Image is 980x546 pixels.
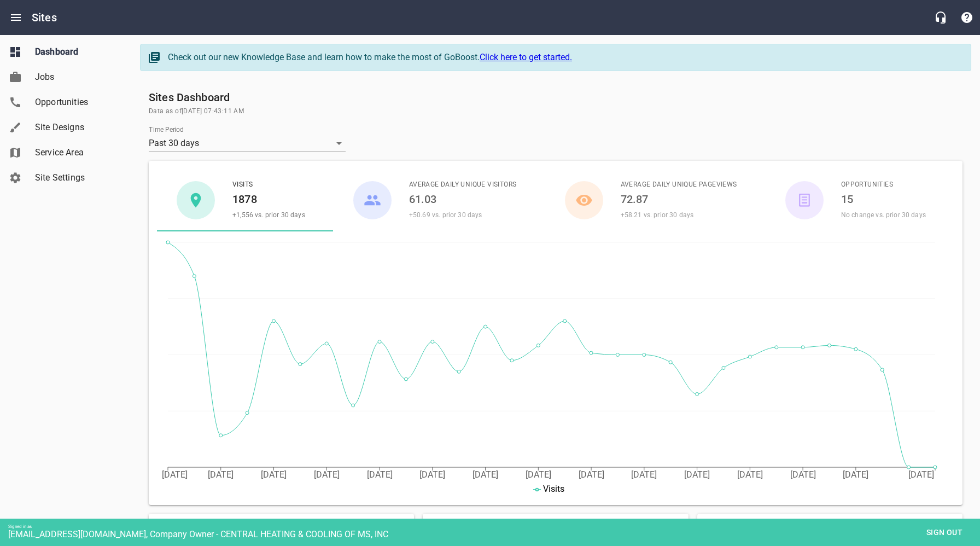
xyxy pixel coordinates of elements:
tspan: [DATE] [908,469,934,480]
tspan: [DATE] [843,469,868,480]
tspan: [DATE] [367,469,393,480]
h6: 72.87 [621,190,737,208]
span: +50.69 vs. prior 30 days [409,211,482,219]
tspan: [DATE] [472,469,498,480]
tspan: [DATE] [261,469,287,480]
span: +1,556 vs. prior 30 days [232,211,305,219]
tspan: [DATE] [208,469,234,480]
button: Live Chat [927,4,954,31]
span: Site Settings [35,171,118,184]
span: Average Daily Unique Visitors [409,179,517,190]
tspan: [DATE] [162,469,188,480]
h6: 1878 [232,190,305,208]
span: Dashboard [35,45,118,59]
span: Opportunities [841,179,926,190]
tspan: [DATE] [631,469,657,480]
tspan: [DATE] [526,469,551,480]
tspan: [DATE] [790,469,816,480]
span: Average Daily Unique Pageviews [621,179,737,190]
span: No change vs. prior 30 days [841,211,926,219]
span: Jobs [35,71,118,84]
h6: 15 [841,190,926,208]
span: Visits [232,179,305,190]
h6: 61.03 [409,190,517,208]
span: Data as of [DATE] 07:43:11 AM [149,106,962,117]
tspan: [DATE] [684,469,710,480]
label: Time Period [149,126,184,133]
tspan: [DATE] [579,469,604,480]
tspan: [DATE] [419,469,445,480]
a: Click here to get started. [480,52,572,62]
span: Opportunities [35,96,118,109]
span: +58.21 vs. prior 30 days [621,211,694,219]
button: Sign out [917,522,972,543]
h6: Sites Dashboard [149,89,962,106]
div: Signed in as [8,524,980,529]
tspan: [DATE] [314,469,340,480]
tspan: [DATE] [737,469,763,480]
div: [EMAIL_ADDRESS][DOMAIN_NAME], Company Owner - CENTRAL HEATING & COOLING OF MS, INC [8,529,980,539]
button: Support Portal [954,4,980,31]
span: Site Designs [35,121,118,134]
span: Sign out [921,526,967,539]
div: Check out our new Knowledge Base and learn how to make the most of GoBoost. [168,51,960,64]
button: Open drawer [3,4,29,31]
span: Visits [543,484,564,494]
span: Service Area [35,146,118,159]
div: Past 30 days [149,135,346,152]
h6: Sites [32,9,57,26]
